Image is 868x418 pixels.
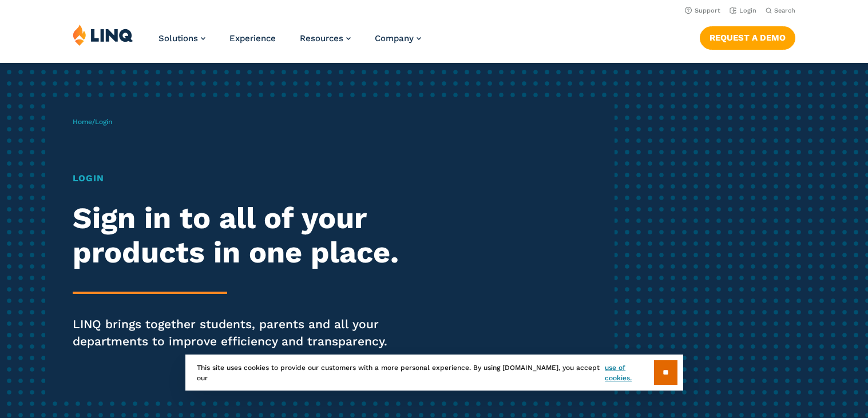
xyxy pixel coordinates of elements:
span: Search [774,7,795,14]
div: This site uses cookies to provide our customers with a more personal experience. By using [DOMAIN... [185,355,683,391]
button: Open Search Bar [766,6,795,15]
span: Solutions [158,33,198,43]
a: Request a Demo [700,26,795,49]
p: LINQ brings together students, parents and all your departments to improve efficiency and transpa... [73,316,407,350]
span: / [73,118,112,126]
span: Login [95,118,112,126]
a: Experience [229,33,276,43]
h1: Login [73,172,407,185]
a: Home [73,118,92,126]
span: Resources [300,33,343,43]
span: Company [375,33,414,43]
nav: Button Navigation [700,24,795,49]
a: Login [730,7,756,14]
a: Company [375,33,421,43]
a: Support [685,7,720,14]
a: use of cookies. [605,363,653,383]
nav: Primary Navigation [158,24,421,62]
img: LINQ | K‑12 Software [73,24,133,46]
a: Solutions [158,33,205,43]
h2: Sign in to all of your products in one place. [73,201,407,270]
a: Resources [300,33,351,43]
